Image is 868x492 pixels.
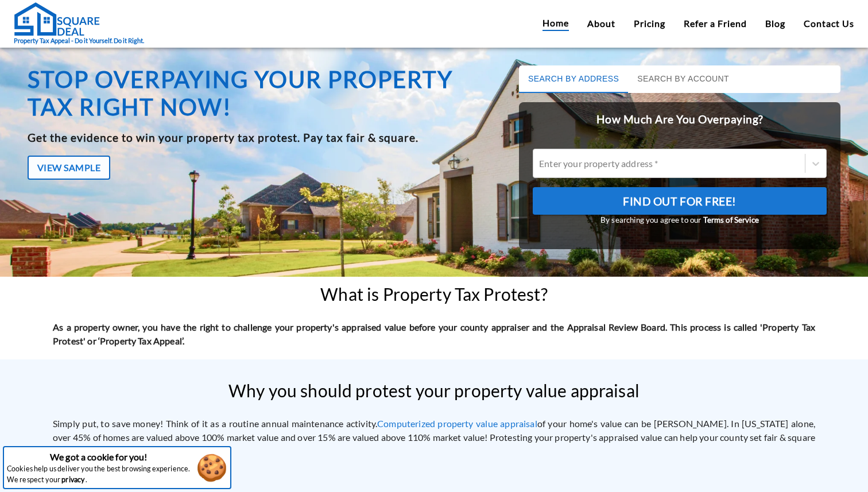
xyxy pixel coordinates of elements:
[14,2,100,36] img: Square Deal
[804,17,854,30] a: Contact Us
[533,187,827,215] button: Find Out For Free!
[28,131,418,144] b: Get the evidence to win your property tax protest. Pay tax fair & square.
[587,17,615,30] a: About
[320,284,547,304] h2: What is Property Tax Protest?
[50,451,148,462] strong: We got a cookie for you!
[53,321,815,346] strong: As a property owner, you have the right to challenge your property's appraised value before your ...
[53,470,815,490] h2: Compounding effect
[519,65,840,93] div: basic tabs example
[542,16,569,31] a: Home
[228,381,640,401] h2: Why you should protest your property value appraisal
[634,17,665,30] a: Pricing
[14,2,144,46] a: Property Tax Appeal - Do it Yourself. Do it Right.
[377,418,537,429] a: Computerized property value appraisal
[193,452,230,483] button: Accept cookies
[765,17,785,30] a: Blog
[53,417,815,458] p: Simply put, to save money! Think of it as a routine annual maintenance activity. of your home's v...
[628,65,738,93] button: Search by Account
[28,65,496,121] h1: Stop overpaying your property tax right now!
[61,475,84,486] a: privacy
[519,102,840,137] h2: How Much Are You Overpaying?
[623,192,737,211] span: Find Out For Free!
[684,17,747,30] a: Refer a Friend
[533,215,827,226] small: By searching you agree to our
[703,215,759,224] a: Terms of Service
[28,156,110,180] button: View Sample
[519,65,628,93] button: Search by Address
[7,464,191,485] p: Cookies help us deliver you the best browsing experience. We respect your .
